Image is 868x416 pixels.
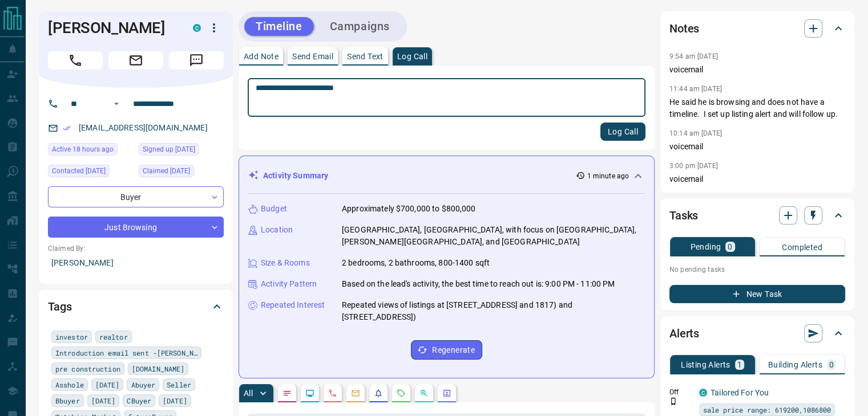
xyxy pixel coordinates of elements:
p: Building Alerts [768,361,822,369]
span: Signed up [DATE] [143,144,195,155]
svg: Calls [328,389,337,398]
p: 9:54 am [DATE] [669,52,718,60]
h2: Tags [48,297,71,316]
p: Send Email [292,52,333,60]
span: Active 18 hours ago [52,144,114,155]
p: Activity Pattern [261,278,317,290]
p: voicemail [669,64,845,76]
span: CBuyer [127,395,151,406]
p: 2 bedrooms, 2 bathrooms, 800-1400 sqft [342,257,490,269]
p: [PERSON_NAME] [48,254,224,272]
p: 1 minute ago [587,171,629,181]
div: Notes [669,15,845,42]
svg: Opportunities [419,389,429,398]
h2: Tasks [669,206,698,225]
p: No pending tasks [669,261,845,278]
div: Buyer [48,186,224,207]
span: Introduction email sent -[PERSON_NAME] [55,347,197,358]
p: Budget [261,203,287,215]
h2: Notes [669,19,699,38]
div: Mon Aug 18 2025 [48,143,133,159]
span: Bbuyer [55,395,80,406]
div: Alerts [669,320,845,347]
svg: Lead Browsing Activity [305,389,314,398]
button: Timeline [244,17,314,36]
p: He said he is browsing and does not have a timeline. I set up listing alert and will follow up. [669,96,845,120]
p: 10:14 am [DATE] [669,129,722,137]
p: Send Text [347,52,383,60]
p: 3:00 pm [DATE] [669,162,718,170]
button: Open [110,97,123,111]
p: All [244,389,253,397]
span: pre construction [55,363,120,374]
div: Just Browsing [48,217,224,238]
button: Regenerate [411,340,482,360]
p: Completed [782,243,822,251]
span: [DATE] [163,395,187,406]
span: [DATE] [91,395,116,406]
button: Campaigns [318,17,401,36]
p: voicemail [669,173,845,185]
button: New Task [669,285,845,303]
h2: Alerts [669,324,699,342]
div: Thu Oct 26 2023 [139,143,224,159]
span: Asshole [55,379,84,390]
a: Tailored For You [710,388,769,397]
p: Off [669,387,692,397]
div: condos.ca [699,389,707,397]
span: Email [108,51,163,70]
p: 1 [737,361,742,369]
div: Thu Oct 26 2023 [139,165,224,181]
div: Thu Jul 17 2025 [48,165,133,181]
p: Claimed By: [48,243,224,254]
span: Claimed [DATE] [143,165,190,177]
span: [DATE] [95,379,120,390]
svg: Requests [397,389,406,398]
p: Size & Rooms [261,257,310,269]
p: Activity Summary [263,170,328,182]
p: 0 [728,243,732,251]
div: Tasks [669,202,845,229]
button: Log Call [600,123,645,141]
div: Tags [48,293,224,320]
svg: Emails [351,389,360,398]
p: voicemail [669,141,845,153]
svg: Agent Actions [442,389,451,398]
p: Approximately $700,000 to $800,000 [342,203,475,215]
span: Seller [167,379,191,390]
svg: Email Verified [63,124,71,132]
p: Repeated views of listings at [STREET_ADDRESS] and 1817) and [STREET_ADDRESS]) [342,299,645,323]
p: 0 [829,361,834,369]
p: Listing Alerts [681,361,730,369]
p: Add Note [244,52,278,60]
svg: Notes [282,389,292,398]
span: Contacted [DATE] [52,165,106,177]
span: Call [48,51,103,70]
p: Log Call [397,52,427,60]
h1: [PERSON_NAME] [48,19,176,37]
p: Based on the lead's activity, the best time to reach out is: 9:00 PM - 11:00 PM [342,278,615,290]
span: realtor [99,331,128,342]
p: Repeated Interest [261,299,325,311]
svg: Listing Alerts [374,389,383,398]
p: 11:44 am [DATE] [669,85,722,93]
span: Message [169,51,224,70]
span: Abuyer [131,379,155,390]
span: sale price range: 619200,1086800 [703,404,831,415]
svg: Push Notification Only [669,397,677,405]
div: Activity Summary1 minute ago [248,165,645,186]
p: Location [261,224,293,236]
p: [GEOGRAPHIC_DATA], [GEOGRAPHIC_DATA], with focus on [GEOGRAPHIC_DATA], [PERSON_NAME][GEOGRAPHIC_D... [342,224,645,248]
a: [EMAIL_ADDRESS][DOMAIN_NAME] [79,123,208,132]
p: Pending [690,243,721,251]
span: investor [55,331,88,342]
div: condos.ca [193,24,201,32]
span: [DOMAIN_NAME] [132,363,184,374]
